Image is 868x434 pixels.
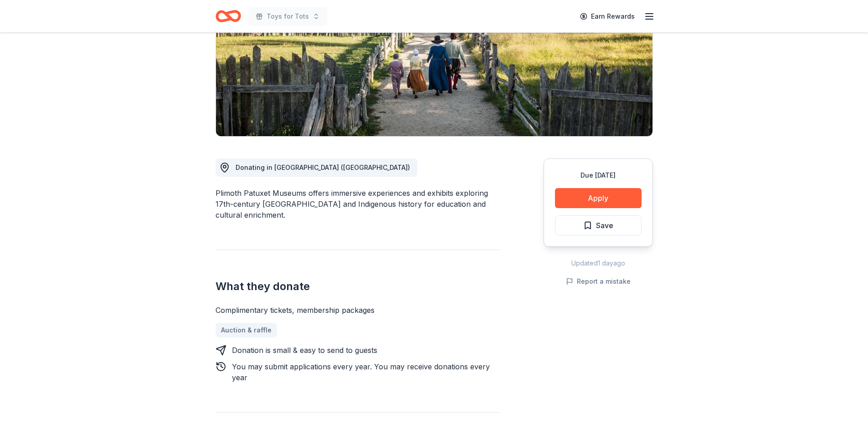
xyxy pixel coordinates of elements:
button: Report a mistake [566,276,631,287]
div: You may submit applications every year . You may receive donations every year [232,361,500,383]
a: Earn Rewards [575,8,640,25]
div: Plimoth Patuxet Museums offers immersive experiences and exhibits exploring 17th-century [GEOGRAP... [216,188,500,220]
span: Save [596,220,613,231]
span: Toys for Tots [267,11,309,22]
div: Updated 1 day ago [544,258,653,269]
a: Home [216,5,241,27]
div: Complimentary tickets, membership packages [216,305,500,316]
div: Due [DATE] [555,170,642,181]
button: Toys for Tots [248,7,327,26]
button: Save [555,215,642,235]
h2: What they donate [216,279,500,294]
span: Donating in [GEOGRAPHIC_DATA] ([GEOGRAPHIC_DATA]) [236,163,410,171]
div: Donation is small & easy to send to guests [232,345,377,356]
a: Auction & raffle [216,323,277,337]
button: Apply [555,188,642,208]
